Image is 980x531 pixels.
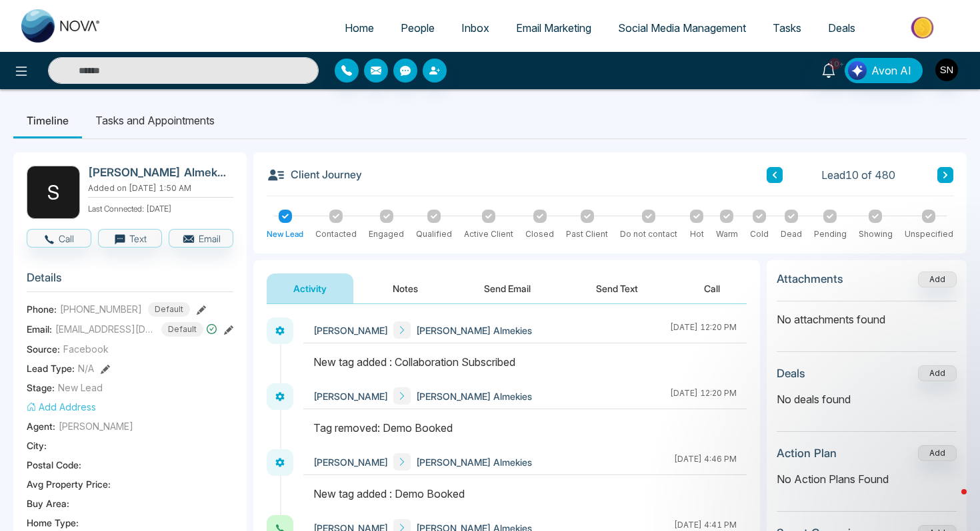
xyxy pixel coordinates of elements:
div: Qualified [416,228,452,240]
div: Showing [859,228,893,240]
span: [PERSON_NAME] [313,323,388,337]
button: Call [27,229,91,248]
a: Deals [815,15,869,41]
button: Text [98,229,163,248]
div: Dead [781,228,802,240]
span: Avon AI [871,63,911,79]
span: [PERSON_NAME] [313,455,388,469]
p: No attachments found [777,301,957,327]
span: [PERSON_NAME] [59,419,133,433]
button: Call [677,273,747,303]
div: Active Client [464,228,513,240]
h3: Deals [777,367,805,380]
span: Social Media Management [618,21,746,35]
button: Activity [267,273,353,303]
li: Tasks and Appointments [82,102,228,138]
span: Email: [27,322,52,336]
div: Cold [750,228,769,240]
div: Closed [525,228,554,240]
div: Contacted [315,228,357,240]
span: [PERSON_NAME] [313,389,388,403]
img: Lead Flow [848,61,867,80]
span: Lead 10 of 480 [821,167,895,183]
span: People [401,21,435,35]
img: Nova CRM Logo [21,9,101,43]
button: Send Text [569,273,665,303]
img: User Avatar [935,59,958,81]
button: Add [918,365,957,381]
a: People [387,15,448,41]
a: Social Media Management [605,15,759,41]
span: New Lead [58,381,103,395]
span: Phone: [27,302,57,316]
div: Unspecified [905,228,953,240]
a: Email Marketing [503,15,605,41]
h3: Details [27,271,233,291]
span: 10+ [829,58,841,70]
div: [DATE] 4:46 PM [674,453,737,470]
div: [DATE] 12:20 PM [670,387,737,405]
div: S [27,166,80,219]
h3: Client Journey [267,166,362,184]
div: Past Client [566,228,608,240]
div: Pending [814,228,847,240]
span: [PERSON_NAME] Almekies [416,323,532,337]
a: Home [331,15,387,41]
a: Tasks [759,15,815,41]
span: [PERSON_NAME] Almekies [416,455,532,469]
span: Stage: [27,381,55,395]
span: [EMAIL_ADDRESS][DOMAIN_NAME] [55,322,155,336]
span: Home Type : [27,516,79,530]
span: [PHONE_NUMBER] [60,302,142,316]
h2: [PERSON_NAME] Almekies [88,166,228,179]
button: Avon AI [845,58,923,83]
p: Last Connected: [DATE] [88,200,233,215]
div: Hot [690,228,704,240]
button: Send Email [457,273,557,303]
div: [DATE] 12:20 PM [670,321,737,339]
span: Email Marketing [516,21,591,35]
h3: Attachments [777,272,843,285]
span: Tasks [773,21,801,35]
span: Default [161,322,203,337]
span: Default [148,302,190,317]
li: Timeline [13,102,82,138]
p: Added on [DATE] 1:50 AM [88,182,233,194]
button: Add Address [27,400,96,414]
span: [PERSON_NAME] Almekies [416,389,532,403]
span: Deals [828,21,855,35]
button: Notes [366,273,445,303]
span: Postal Code : [27,458,81,472]
a: 10+ [813,58,845,81]
span: Home [345,21,374,35]
p: No deals found [777,391,957,407]
span: N/A [78,361,94,375]
div: Warm [716,228,738,240]
span: Facebook [63,342,109,356]
span: Lead Type: [27,361,75,375]
img: Market-place.gif [875,13,972,43]
span: Avg Property Price : [27,477,111,491]
span: Buy Area : [27,496,69,510]
a: Inbox [448,15,503,41]
span: Source: [27,342,60,356]
iframe: Intercom live chat [935,486,967,518]
span: Agent: [27,419,55,433]
div: Engaged [369,228,404,240]
button: Add [918,271,957,287]
span: Inbox [461,21,489,35]
span: Add [918,273,957,284]
span: City : [27,439,47,452]
button: Email [169,229,233,248]
div: Do not contact [620,228,677,240]
div: New Lead [267,228,303,240]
